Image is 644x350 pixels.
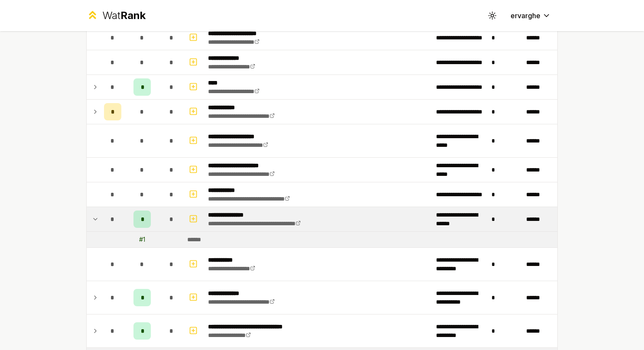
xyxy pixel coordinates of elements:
div: Wat [102,9,146,23]
a: WatRank [86,9,146,23]
button: ervarghe [504,8,558,23]
div: # 1 [139,235,145,244]
span: ervarghe [511,10,540,21]
span: Rank [120,9,146,22]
